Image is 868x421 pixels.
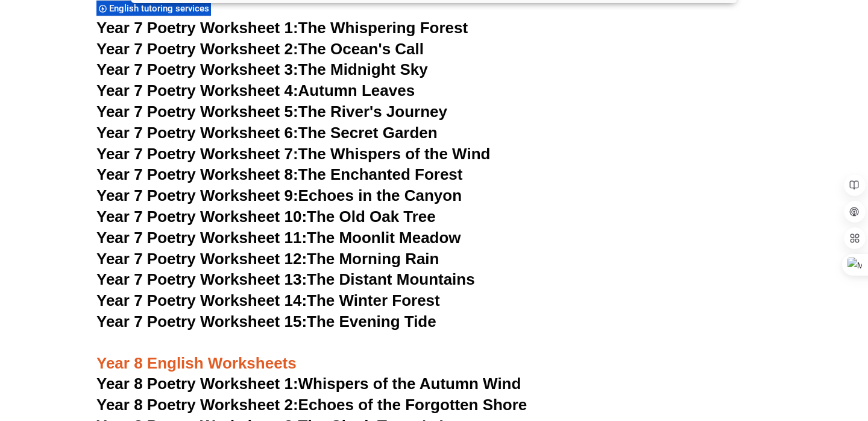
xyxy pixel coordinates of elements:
span: Year 8 Poetry Worksheet 2: [96,396,298,414]
a: Year 7 Poetry Worksheet 9:Echoes in the Canyon [96,186,462,204]
iframe: Chat Widget [661,285,868,421]
a: Year 7 Poetry Worksheet 7:The Whispers of the Wind [96,145,490,163]
a: Year 7 Poetry Worksheet 4:Autumn Leaves [96,81,415,100]
a: Year 8 Poetry Worksheet 1:Whispers of the Autumn Wind [96,375,521,393]
a: Year 7 Poetry Worksheet 10:The Old Oak Tree [96,207,436,226]
span: Year 7 Poetry Worksheet 10: [96,207,307,226]
span: Year 7 Poetry Worksheet 14: [96,291,307,309]
a: Year 7 Poetry Worksheet 15:The Evening Tide [96,312,436,331]
a: Year 7 Poetry Worksheet 12:The Morning Rain [96,250,439,268]
span: Year 7 Poetry Worksheet 2: [96,40,298,58]
a: Year 7 Poetry Worksheet 1:The Whispering Forest [96,19,468,37]
a: Year 7 Poetry Worksheet 5:The River's Journey [96,103,447,121]
a: Year 7 Poetry Worksheet 13:The Distant Mountains [96,270,475,288]
span: Year 7 Poetry Worksheet 3: [96,60,298,78]
span: Year 7 Poetry Worksheet 6: [96,124,298,142]
a: Year 8 Poetry Worksheet 2:Echoes of the Forgotten Shore [96,396,527,414]
span: Year 7 Poetry Worksheet 12: [96,250,307,268]
a: Year 7 Poetry Worksheet 14:The Winter Forest [96,291,440,309]
span: Year 7 Poetry Worksheet 15: [96,312,307,331]
span: English tutoring services [109,3,213,14]
span: Year 7 Poetry Worksheet 9: [96,186,298,204]
a: Year 7 Poetry Worksheet 11:The Moonlit Meadow [96,229,461,247]
span: Year 7 Poetry Worksheet 4: [96,81,298,100]
h3: Year 8 English Worksheets [96,333,772,374]
span: Year 7 Poetry Worksheet 5: [96,103,298,121]
span: Year 7 Poetry Worksheet 13: [96,270,307,288]
span: Year 7 Poetry Worksheet 8: [96,165,298,183]
span: Year 7 Poetry Worksheet 7: [96,145,298,163]
span: Year 7 Poetry Worksheet 1: [96,19,298,37]
a: Year 7 Poetry Worksheet 2:The Ocean's Call [96,40,424,58]
a: Year 7 Poetry Worksheet 8:The Enchanted Forest [96,165,462,183]
a: Year 7 Poetry Worksheet 6:The Secret Garden [96,124,438,142]
a: Year 7 Poetry Worksheet 3:The Midnight Sky [96,60,428,78]
span: Year 8 Poetry Worksheet 1: [96,375,298,393]
span: Year 7 Poetry Worksheet 11: [96,229,307,247]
